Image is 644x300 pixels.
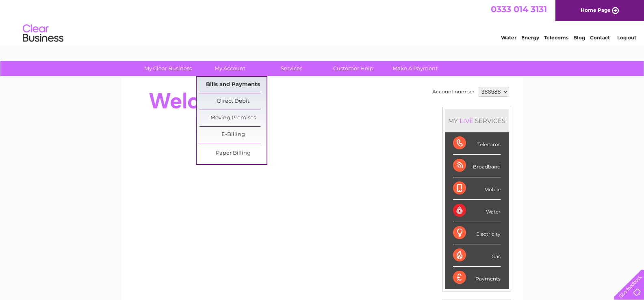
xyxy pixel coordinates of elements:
div: Payments [453,267,501,289]
div: Telecoms [453,132,501,155]
a: Energy [521,35,539,41]
td: Account number [430,85,477,99]
a: Water [501,35,516,41]
a: My Clear Business [134,61,202,76]
a: Blog [573,35,585,41]
div: Gas [453,244,501,267]
a: Make A Payment [382,61,449,76]
a: Contact [590,35,610,41]
a: Log out [617,35,636,41]
div: LIVE [458,117,475,125]
a: Paper Billing [199,145,267,162]
div: Broadband [453,155,501,177]
div: Electricity [453,222,501,244]
a: E-Billing [199,127,267,143]
a: My Account [196,61,263,76]
a: Customer Help [320,61,387,76]
div: Clear Business is a trading name of Verastar Limited (registered in [GEOGRAPHIC_DATA] No. 3667643... [130,4,514,39]
a: Services [258,61,325,76]
a: Telecoms [544,35,568,41]
a: 0333 014 3131 [491,4,547,14]
div: Mobile [453,177,501,200]
a: Direct Debit [199,93,267,110]
div: Water [453,200,501,222]
a: Moving Premises [199,110,267,126]
a: Bills and Payments [199,77,267,93]
img: logo.png [22,21,64,46]
div: MY SERVICES [445,109,509,132]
